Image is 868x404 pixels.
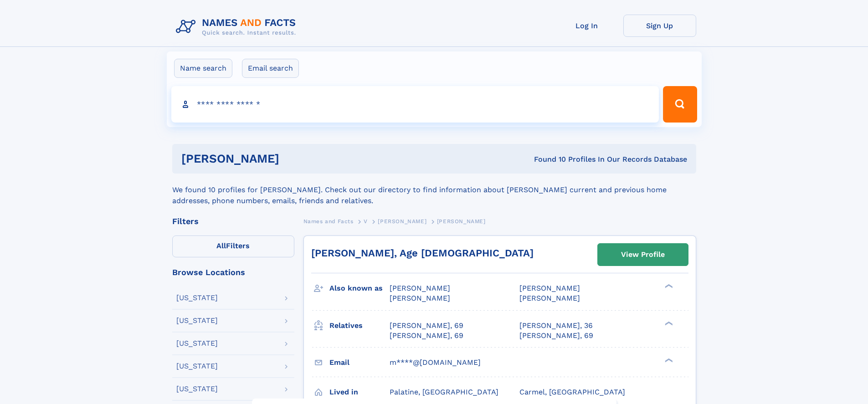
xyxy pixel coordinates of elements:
span: Palatine, [GEOGRAPHIC_DATA] [390,388,498,396]
label: Name search [174,59,232,78]
div: ❯ [663,320,673,326]
div: [US_STATE] [176,294,218,302]
h3: Relatives [329,318,390,333]
a: Names and Facts [303,215,354,227]
h1: [PERSON_NAME] [181,153,407,164]
a: V [364,215,368,227]
h3: Lived in [329,384,390,400]
span: [PERSON_NAME] [519,284,580,292]
div: Found 10 Profiles In Our Records Database [406,154,687,164]
span: [PERSON_NAME] [390,294,450,302]
span: [PERSON_NAME] [378,218,426,225]
span: All [216,241,226,250]
span: Carmel, [GEOGRAPHIC_DATA] [519,388,625,396]
div: We found 10 profiles for [PERSON_NAME]. Check out our directory to find information about [PERSON... [172,174,696,206]
div: ❯ [663,283,673,289]
a: [PERSON_NAME], 69 [390,331,463,341]
a: [PERSON_NAME], 36 [519,321,593,331]
div: View Profile [621,244,665,265]
span: V [364,218,368,225]
span: [PERSON_NAME] [390,284,450,292]
a: Log In [550,15,623,37]
div: [US_STATE] [176,317,218,324]
div: [US_STATE] [176,385,218,393]
a: View Profile [598,244,688,266]
a: Sign Up [623,15,696,37]
div: Filters [172,217,294,225]
div: [US_STATE] [176,340,218,347]
h3: Email [329,355,390,370]
input: search input [171,86,659,123]
span: [PERSON_NAME] [437,218,486,225]
span: [PERSON_NAME] [519,294,580,302]
div: [US_STATE] [176,363,218,370]
div: Browse Locations [172,268,294,276]
label: Filters [172,235,294,257]
button: Search Button [663,86,697,123]
label: Email search [242,59,299,78]
div: ❯ [663,357,673,363]
img: Logo Names and Facts [172,15,303,39]
a: [PERSON_NAME] [378,215,426,227]
a: [PERSON_NAME], Age [DEMOGRAPHIC_DATA] [311,247,534,259]
a: [PERSON_NAME], 69 [519,331,593,341]
h3: Also known as [329,281,390,296]
a: [PERSON_NAME], 69 [390,321,463,331]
